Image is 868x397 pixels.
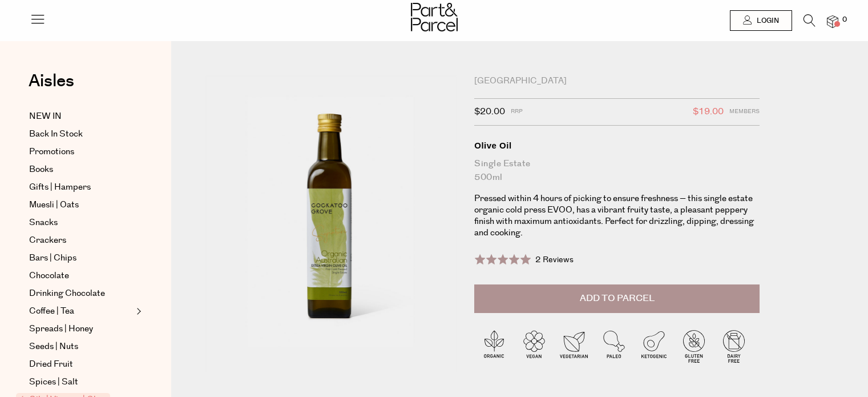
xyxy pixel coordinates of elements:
[29,287,133,300] a: Drinking Chocolate
[634,326,674,366] img: P_P-ICONS-Live_Bec_V11_Ketogenic.svg
[29,375,78,389] span: Spices | Salt
[29,69,74,94] span: Aisles
[839,15,850,25] span: 0
[29,145,133,159] a: Promotions
[754,16,779,26] span: Login
[29,269,133,283] a: Chocolate
[474,105,505,119] span: $20.00
[474,193,760,239] p: Pressed within 4 hours of picking to ensure freshness – this single estate organic cold press EVO...
[29,358,133,371] a: Dried Fruit
[29,358,73,371] span: Dried Fruit
[29,340,133,354] a: Seeds | Nuts
[730,10,792,31] a: Login
[474,75,760,87] div: [GEOGRAPHIC_DATA]
[29,287,105,300] span: Drinking Chocolate
[535,254,574,266] span: 2 Reviews
[29,198,79,212] span: Muesli | Oats
[474,140,760,151] div: Olive Oil
[29,322,93,336] span: Spreads | Honey
[29,234,133,247] a: Crackers
[511,105,523,119] span: RRP
[29,216,58,230] span: Snacks
[29,251,76,265] span: Bars | Chips
[580,292,655,305] span: Add to Parcel
[411,3,458,31] img: Part&Parcel
[29,181,133,194] a: Gifts | Hampers
[729,105,760,119] span: Members
[29,127,83,141] span: Back In Stock
[827,15,838,27] a: 0
[674,326,714,366] img: P_P-ICONS-Live_Bec_V11_Gluten_Free.svg
[205,75,457,372] img: Olive Oil
[29,110,62,123] span: NEW IN
[29,181,91,194] span: Gifts | Hampers
[29,198,133,212] a: Muesli | Oats
[29,145,74,159] span: Promotions
[29,163,53,177] span: Books
[714,326,754,366] img: P_P-ICONS-Live_Bec_V11_Dairy_Free.svg
[29,127,133,141] a: Back In Stock
[554,326,594,366] img: P_P-ICONS-Live_Bec_V11_Vegetarian.svg
[29,216,133,230] a: Snacks
[29,340,78,354] span: Seeds | Nuts
[474,326,514,366] img: P_P-ICONS-Live_Bec_V11_Organic.svg
[29,375,133,389] a: Spices | Salt
[29,234,66,247] span: Crackers
[134,304,142,318] button: Expand/Collapse Coffee | Tea
[693,105,724,119] span: $19.00
[29,73,74,101] a: Aisles
[29,269,69,283] span: Chocolate
[29,163,133,177] a: Books
[594,326,634,366] img: P_P-ICONS-Live_Bec_V11_Paleo.svg
[29,304,74,318] span: Coffee | Tea
[29,322,133,336] a: Spreads | Honey
[29,110,133,123] a: NEW IN
[474,157,760,185] div: Single Estate 500ml
[514,326,554,366] img: P_P-ICONS-Live_Bec_V11_Vegan.svg
[474,284,760,313] button: Add to Parcel
[29,251,133,265] a: Bars | Chips
[29,304,133,318] a: Coffee | Tea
